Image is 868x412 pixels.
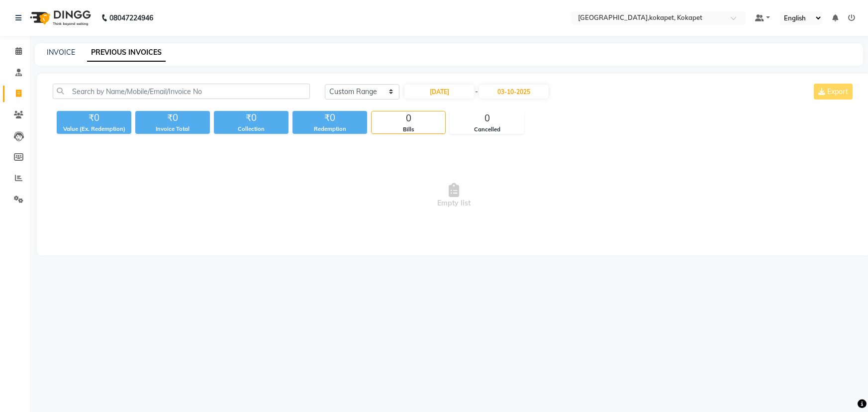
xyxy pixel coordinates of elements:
div: Cancelled [450,125,524,134]
div: ₹0 [57,111,131,125]
div: 0 [372,111,445,125]
span: Empty list [53,146,855,245]
a: INVOICE [47,48,75,57]
div: Bills [372,125,445,134]
input: End Date [479,85,549,99]
div: Invoice Total [135,125,210,133]
img: logo [25,4,94,32]
input: Start Date [404,85,474,99]
div: 0 [450,111,524,125]
div: Redemption [292,125,367,133]
span: - [475,87,478,97]
input: Search by Name/Mobile/Email/Invoice No [53,84,310,99]
b: 08047224946 [109,4,153,32]
a: PREVIOUS INVOICES [87,44,166,62]
div: Collection [214,125,289,133]
div: ₹0 [214,111,289,125]
div: Value (Ex. Redemption) [57,125,131,133]
div: ₹0 [135,111,210,125]
div: ₹0 [292,111,367,125]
